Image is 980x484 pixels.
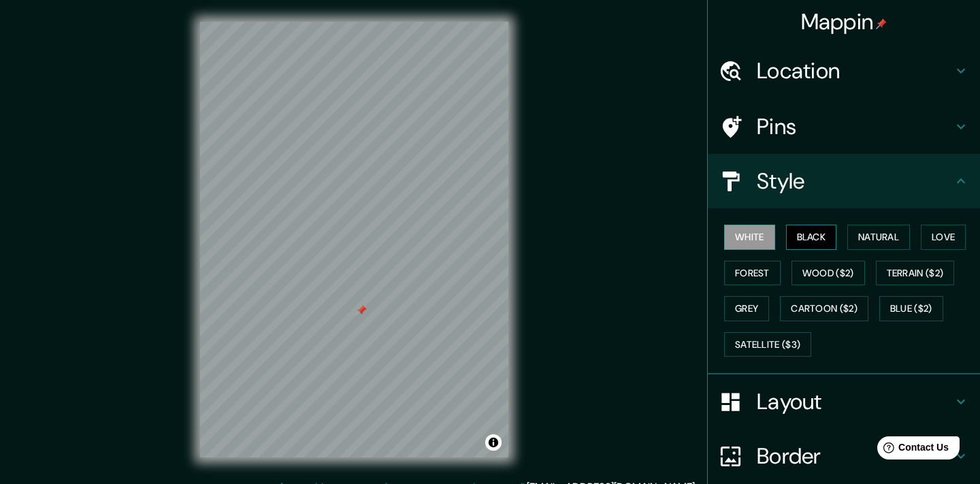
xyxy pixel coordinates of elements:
div: Style [708,154,980,208]
button: Grey [724,296,769,321]
div: Layout [708,374,980,429]
div: Border [708,429,980,483]
button: Wood ($2) [791,261,865,286]
button: Terrain ($2) [876,261,955,286]
h4: Location [757,57,953,84]
button: Blue ($2) [879,296,943,321]
button: Natural [847,225,910,250]
button: Love [921,225,966,250]
h4: Mappin [801,8,887,35]
img: pin-icon.png [876,18,887,29]
button: Black [786,225,837,250]
button: Cartoon ($2) [780,296,868,321]
canvas: Map [200,22,508,457]
h4: Pins [757,113,953,140]
div: Location [708,44,980,98]
div: Pins [708,99,980,154]
iframe: Help widget launcher [859,431,965,469]
button: Toggle attribution [485,434,502,451]
h4: Layout [757,388,953,415]
h4: Style [757,167,953,195]
button: White [724,225,775,250]
h4: Border [757,442,953,470]
button: Forest [724,261,781,286]
button: Satellite ($3) [724,332,811,357]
